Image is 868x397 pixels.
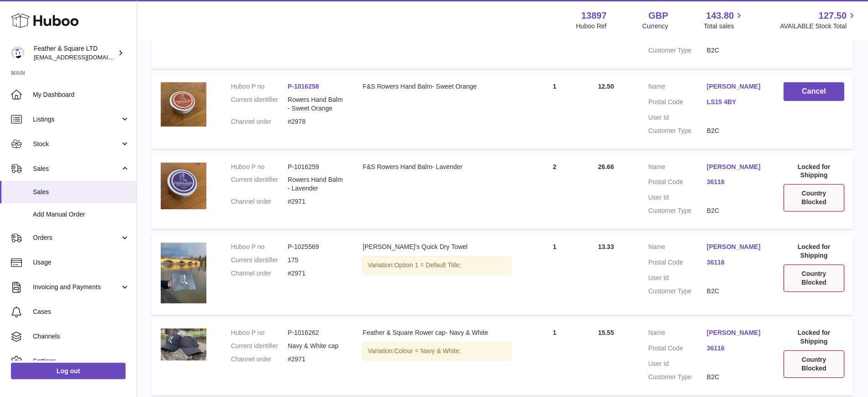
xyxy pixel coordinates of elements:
dd: Rowers Hand Balm- Sweet Orange [288,95,344,113]
img: il_fullxfull.5886850907_h4oi.jpg [161,82,206,127]
dd: Rowers Hand Balm- Lavender [288,175,344,193]
td: 1 [521,319,589,395]
dd: B2C [707,287,765,296]
span: AVAILABLE Stock Total [780,22,857,31]
img: feathernsquare@gmail.com [11,46,25,60]
dd: #2971 [288,355,344,364]
a: LS15 4BY [707,98,765,106]
div: Country Blocked [784,265,844,292]
dd: P-1016259 [288,163,344,171]
span: Usage [33,258,130,267]
a: 127.50 AVAILABLE Stock Total [780,10,857,31]
dt: Postal Code [648,258,707,269]
div: Currency [642,22,668,31]
dt: Name [648,328,707,339]
img: il_fullxfull.5886853711_7eth.jpg [161,163,206,210]
dt: Channel order [231,269,288,278]
div: Locked for Shipping [784,163,844,180]
a: [PERSON_NAME] [707,163,765,171]
dt: Customer Type [648,46,707,55]
span: Stock [33,140,120,148]
dd: 175 [288,256,344,265]
div: Variation: [363,256,511,275]
strong: 13897 [581,10,607,22]
a: P-1016258 [288,83,319,90]
a: 36116 [707,344,765,353]
span: 15.55 [598,329,614,336]
dt: Current identifier [231,342,288,350]
a: 143.80 Total sales [704,10,744,31]
dt: User Id [648,274,707,282]
span: Channels [33,332,130,341]
span: Settings [33,357,130,365]
dt: User Id [648,113,707,122]
span: My Dashboard [33,90,130,99]
dt: Customer Type [648,287,707,296]
dd: Navy & White cap [288,342,344,350]
span: Add Manual Order [33,210,130,219]
span: [EMAIL_ADDRESS][DOMAIN_NAME] [34,53,134,61]
dt: Channel order [231,355,288,364]
span: 26.66 [598,163,614,170]
dt: User Id [648,193,707,202]
div: Locked for Shipping [784,328,844,346]
dd: B2C [707,206,765,215]
dt: Customer Type [648,206,707,215]
div: Variation: [363,342,511,360]
dd: B2C [707,127,765,135]
div: Feather & Square LTD [34,44,116,62]
img: IMG_3782_1.jpg [161,243,206,303]
dd: P-1016262 [288,328,344,337]
dd: P-1025569 [288,243,344,251]
span: 127.50 [819,10,847,22]
dt: User Id [648,360,707,368]
span: Invoicing and Payments [33,283,120,291]
div: F&S Rowers Hand Balm- Lavender [363,163,511,171]
dt: Channel order [231,117,288,126]
span: Total sales [704,22,744,31]
strong: GBP [648,10,668,22]
span: Orders [33,233,120,242]
span: Colour = Navy & White; [394,347,461,355]
dd: #2971 [288,197,344,206]
button: Cancel [784,82,844,101]
div: Huboo Ref [576,22,607,31]
td: 1 [521,73,589,149]
dt: Postal Code [648,178,707,189]
dt: Huboo P no [231,243,288,251]
dd: B2C [707,373,765,381]
dt: Customer Type [648,373,707,381]
dt: Current identifier [231,95,288,113]
dt: Postal Code [648,344,707,355]
dd: #2978 [288,117,344,126]
div: [PERSON_NAME]'s Quick Dry Towel [363,243,511,251]
dt: Name [648,82,707,93]
a: Log out [11,363,126,379]
dt: Postal Code [648,98,707,109]
a: 36116 [707,178,765,186]
div: Country Blocked [784,350,844,378]
dt: Current identifier [231,175,288,193]
dt: Name [648,243,707,254]
td: 2 [521,154,589,229]
dd: B2C [707,46,765,55]
td: 1 [521,233,589,315]
dt: Current identifier [231,256,288,265]
dt: Huboo P no [231,163,288,171]
div: F&S Rowers Hand Balm- Sweet Orange [363,82,511,91]
a: [PERSON_NAME] [707,243,765,251]
span: Option 1 = Default Title; [394,261,461,269]
dd: #2971 [288,269,344,278]
span: 12.50 [598,83,614,90]
span: 143.80 [706,10,734,22]
dt: Name [648,163,707,174]
span: Sales [33,164,120,173]
span: 13.33 [598,243,614,250]
a: 36116 [707,258,765,267]
dt: Channel order [231,197,288,206]
dt: Customer Type [648,127,707,135]
dt: Huboo P no [231,82,288,91]
a: [PERSON_NAME] [707,328,765,337]
div: Country Blocked [784,184,844,212]
img: il_fullxfull.6074211405_mzeb.jpg [161,328,206,360]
